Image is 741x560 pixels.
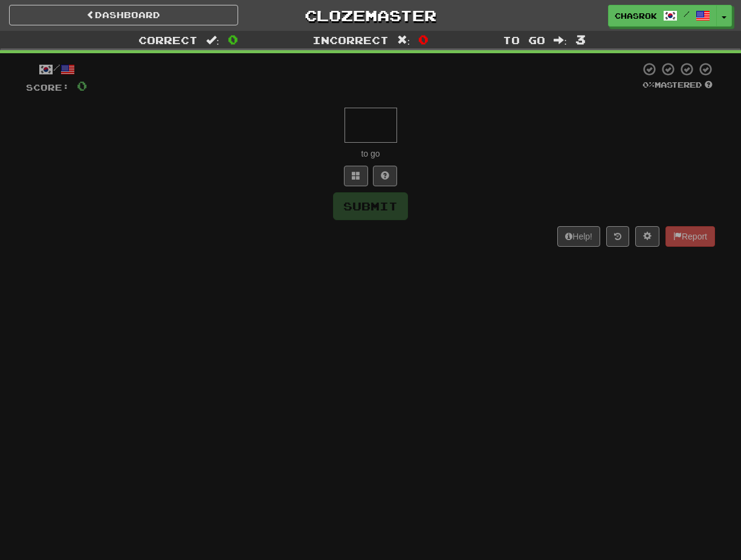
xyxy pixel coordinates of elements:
[138,34,198,46] span: Correct
[397,35,410,45] span: :
[642,80,655,90] span: 0 %
[640,80,715,91] div: Mastered
[333,192,408,220] button: Submit
[615,10,657,21] span: chasrok
[665,226,715,247] button: Report
[256,5,485,26] a: Clozemaster
[575,32,586,47] span: 3
[228,32,238,47] span: 0
[312,34,389,46] span: Incorrect
[344,166,368,186] button: Switch sentence to multiple choice alt+p
[206,35,219,45] span: :
[606,226,629,247] button: Round history (alt+y)
[26,148,715,160] div: to go
[373,166,397,186] button: Single letter hint - you only get 1 per sentence and score half the points! alt+h
[557,226,600,247] button: Help!
[9,5,238,25] a: Dashboard
[77,78,87,93] span: 0
[554,35,567,45] span: :
[26,82,70,93] span: Score:
[608,5,717,27] a: chasrok /
[26,62,87,77] div: /
[503,34,545,46] span: To go
[418,32,429,47] span: 0
[684,10,690,18] span: /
